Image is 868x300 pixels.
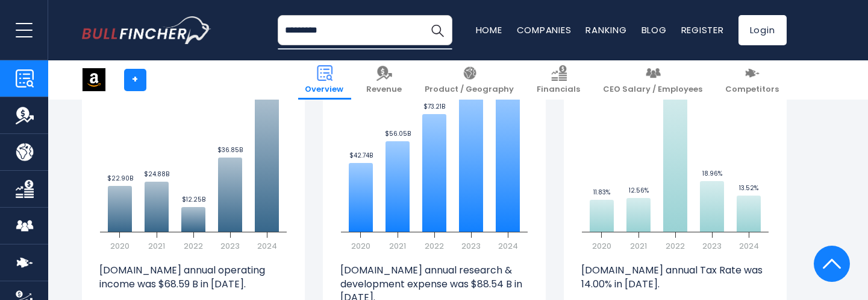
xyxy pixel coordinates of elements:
[702,169,722,178] text: 18.96%
[389,240,406,252] text: 2021
[738,15,787,45] a: Login
[582,264,769,291] p: [DOMAIN_NAME] annual Tax Rate was 14.00% in [DATE].
[360,60,410,100] a: Revenue
[604,85,703,95] span: CEO Salary / Employees
[425,240,444,252] text: 2022
[586,24,627,36] a: Ranking
[144,170,169,179] text: $24.88B
[681,24,724,36] a: Register
[726,85,779,95] span: Competitors
[367,85,402,95] span: Revenue
[107,174,133,183] text: $22.90B
[592,240,611,252] text: 2020
[666,240,685,252] text: 2022
[418,60,522,100] a: Product / Geography
[110,240,129,252] text: 2020
[422,15,452,45] button: Search
[537,85,581,95] span: Financials
[217,145,243,155] text: $36.85B
[630,240,647,252] text: 2021
[596,60,710,100] a: CEO Salary / Employees
[220,240,240,252] text: 2023
[181,195,205,204] text: $12.25B
[498,240,517,252] text: 2024
[148,240,165,252] text: 2021
[628,186,648,195] text: 12.56%
[349,151,372,160] text: $42.74B
[739,184,758,193] text: 13.52%
[124,69,146,91] a: +
[476,24,502,36] a: Home
[593,188,610,197] text: 11.83%
[82,16,211,44] img: bullfincher logo
[642,24,667,36] a: Blog
[305,85,344,95] span: Overview
[423,102,445,111] text: $73.21B
[384,129,410,138] text: $56.05B
[461,240,481,252] text: 2023
[702,240,722,252] text: 2023
[257,240,276,252] text: 2024
[719,60,787,100] a: Competitors
[82,16,211,44] a: Go to homepage
[351,240,370,252] text: 2020
[530,60,588,100] a: Financials
[425,85,514,95] span: Product / Geography
[298,60,351,100] a: Overview
[100,264,287,291] p: [DOMAIN_NAME] annual operating income was $68.59 B in [DATE].
[738,240,758,252] text: 2024
[517,24,572,36] a: Companies
[184,240,203,252] text: 2022
[83,68,105,91] img: AMZN logo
